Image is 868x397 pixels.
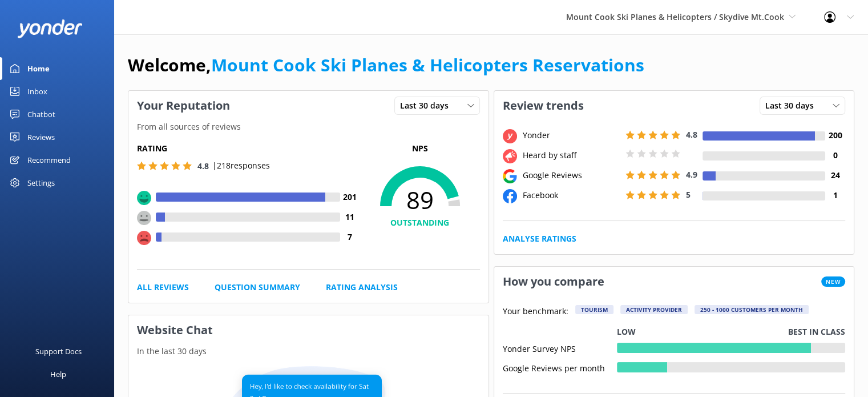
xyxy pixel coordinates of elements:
div: Activity Provider [620,305,688,314]
div: Yonder [520,129,623,142]
a: Analyse Ratings [503,232,576,245]
div: 250 - 1000 customers per month [695,305,809,314]
h1: Welcome, [128,51,644,79]
h3: How you compare [494,267,613,296]
a: Question Summary [215,281,300,294]
p: Low [617,326,636,338]
p: Best in class [788,326,845,338]
h5: Rating [137,142,360,155]
span: 4.8 [686,129,697,140]
div: Reviews [27,126,55,149]
h4: 7 [340,231,360,243]
p: | 218 responses [212,159,270,172]
p: From all sources of reviews [128,121,488,133]
div: Chatbot [27,103,55,126]
div: Tourism [575,305,613,314]
h4: 24 [825,169,845,182]
span: 89 [360,186,480,214]
span: Mount Cook Ski Planes & Helicopters / Skydive Mt.Cook [566,11,784,22]
h4: 0 [825,149,845,162]
h3: Your Reputation [128,91,239,121]
div: Help [50,363,66,386]
a: Mount Cook Ski Planes & Helicopters Reservations [211,53,644,77]
div: Settings [27,171,55,194]
span: 5 [686,189,691,200]
p: Your benchmark: [503,305,568,319]
span: New [821,276,845,287]
p: In the last 30 days [128,345,488,358]
span: Last 30 days [765,99,821,112]
div: Support Docs [35,340,82,363]
a: All Reviews [137,281,189,294]
div: Google Reviews per month [503,362,617,372]
p: NPS [360,142,480,155]
span: 4.9 [686,169,697,180]
h4: 1 [825,189,845,202]
span: 4.8 [197,161,209,171]
span: Last 30 days [400,99,455,112]
h4: OUTSTANDING [360,216,480,229]
img: yonder-white-logo.png [17,19,83,38]
h3: Review trends [494,91,592,121]
div: Yonder Survey NPS [503,343,617,353]
a: Rating Analysis [326,281,398,294]
div: Home [27,57,50,80]
div: Recommend [27,149,71,171]
h4: 200 [825,129,845,142]
div: Google Reviews [520,169,623,182]
div: Heard by staff [520,149,623,162]
div: Facebook [520,189,623,202]
div: Inbox [27,80,47,103]
h4: 11 [340,211,360,223]
h4: 201 [340,191,360,203]
h3: Website Chat [128,315,488,345]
